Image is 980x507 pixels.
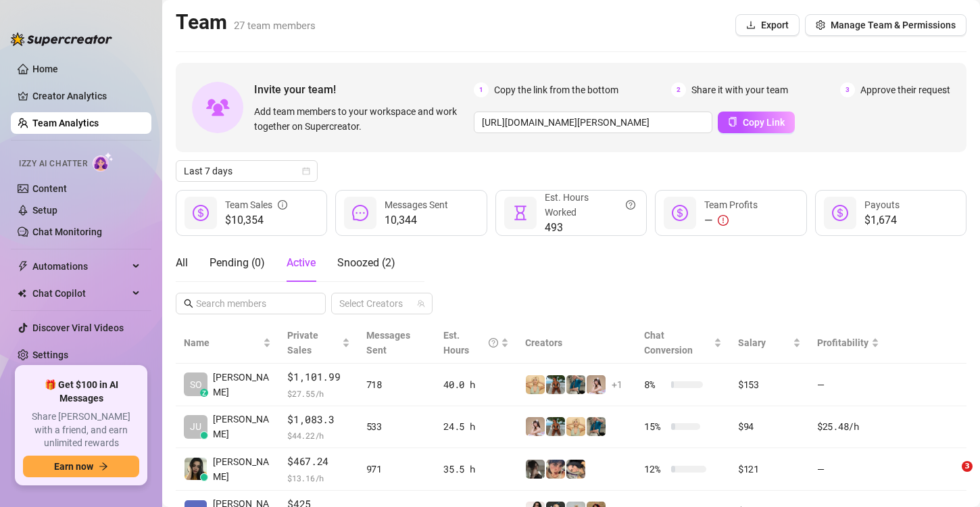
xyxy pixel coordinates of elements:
[526,375,545,394] img: Actually.Maria
[809,364,887,406] td: —
[566,375,585,394] img: Eavnc
[190,377,202,392] span: SO
[672,205,688,221] span: dollar-circle
[718,215,729,226] span: exclamation-circle
[184,335,260,350] span: Name
[176,9,316,35] h2: Team
[587,417,606,436] img: Eavnc
[254,104,468,134] span: Add team members to your workspace and work together on Supercreator.
[671,82,686,97] span: 2
[517,322,636,364] th: Creators
[566,460,585,479] img: Harley
[385,212,448,228] span: 10,344
[864,199,900,210] span: Payouts
[287,471,349,485] span: $ 13.16 /h
[417,299,425,308] span: team
[11,32,112,46] img: logo-BBDzfeDw.svg
[817,337,868,348] span: Profitability
[860,82,950,97] span: Approve their request
[99,462,108,471] span: arrow-right
[934,461,966,493] iframe: Intercom live chat
[566,417,585,436] img: Actually.Maria
[287,330,318,356] span: Private Sales
[738,462,801,477] div: $121
[287,454,349,470] span: $467.24
[18,289,26,298] img: Chat Copilot
[18,261,28,272] span: thunderbolt
[385,199,448,210] span: Messages Sent
[546,460,565,479] img: bonnierides
[526,460,545,479] img: daiisyjane
[840,82,855,97] span: 3
[32,205,57,216] a: Setup
[443,419,509,434] div: 24.5 h
[805,14,966,36] button: Manage Team & Permissions
[366,377,428,392] div: 718
[196,296,307,311] input: Search members
[831,20,956,30] span: Manage Team & Permissions
[23,456,139,477] button: Earn nowarrow-right
[200,389,208,397] div: z
[817,419,879,434] div: $25.48 /h
[176,322,279,364] th: Name
[287,429,349,442] span: $ 44.22 /h
[287,369,349,385] span: $1,101.99
[691,82,788,97] span: Share it with your team
[225,197,287,212] div: Team Sales
[761,20,789,30] span: Export
[746,20,756,30] span: download
[474,82,489,97] span: 1
[738,337,766,348] span: Salary
[352,205,368,221] span: message
[443,328,498,358] div: Est. Hours
[718,112,795,133] button: Copy Link
[546,417,565,436] img: Libby
[234,20,316,32] span: 27 team members
[184,299,193,308] span: search
[644,462,666,477] span: 12 %
[287,256,316,269] span: Active
[302,167,310,175] span: calendar
[526,417,545,436] img: anaxmei
[32,118,99,128] a: Team Analytics
[278,197,287,212] span: info-circle
[32,283,128,304] span: Chat Copilot
[743,117,785,128] span: Copy Link
[287,387,349,400] span: $ 27.55 /h
[546,375,565,394] img: Libby
[443,377,509,392] div: 40.0 h
[489,328,498,358] span: question-circle
[494,82,618,97] span: Copy the link from the bottom
[287,412,349,428] span: $1,083.3
[738,377,801,392] div: $153
[545,220,635,236] span: 493
[704,199,758,210] span: Team Profits
[213,370,271,400] span: [PERSON_NAME]
[644,377,666,392] span: 8 %
[728,117,737,126] span: copy
[545,190,635,220] div: Est. Hours Worked
[809,448,887,491] td: —
[254,81,474,98] span: Invite your team!
[704,212,758,228] div: —
[32,256,128,277] span: Automations
[816,20,825,30] span: setting
[54,461,93,472] span: Earn now
[738,419,801,434] div: $94
[190,419,201,434] span: JU
[587,375,606,394] img: anaxmei
[185,458,207,480] img: Joy Gabrielle P…
[193,205,209,221] span: dollar-circle
[23,379,139,405] span: 🎁 Get $100 in AI Messages
[213,412,271,441] span: [PERSON_NAME]
[366,462,428,477] div: 971
[19,158,87,170] span: Izzy AI Chatter
[23,410,139,450] span: Share [PERSON_NAME] with a friend, and earn unlimited rewards
[644,419,666,434] span: 15 %
[225,212,287,228] span: $10,354
[32,64,58,74] a: Home
[213,454,271,484] span: [PERSON_NAME]
[93,152,114,172] img: AI Chatter
[32,322,124,333] a: Discover Viral Videos
[366,330,410,356] span: Messages Sent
